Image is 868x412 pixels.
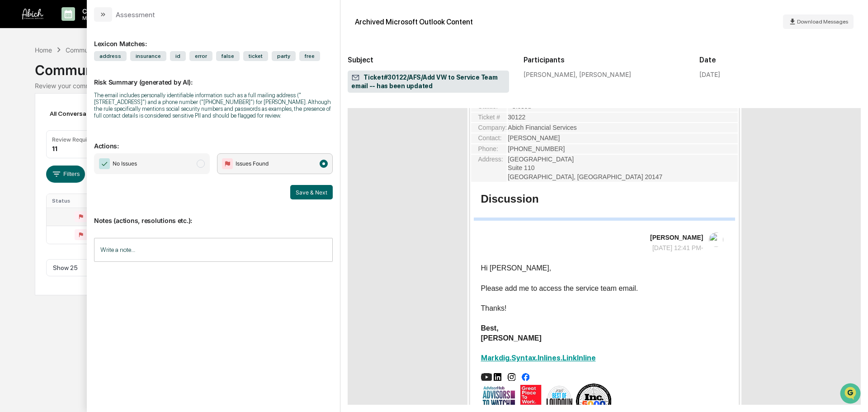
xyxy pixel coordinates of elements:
[355,18,473,26] div: Archived Microsoft Outlook Content
[508,373,515,381] img: [A black background with a black square AI-generated content may be incorrect.]
[18,114,58,123] span: Preclearance
[524,71,685,78] div: [PERSON_NAME], [PERSON_NAME]
[116,10,155,19] div: Assessment
[46,166,85,183] button: Filters
[236,159,269,168] span: Issues Found
[699,71,720,78] div: [DATE]
[797,19,848,25] span: Download Messages
[471,123,507,133] td: Company:
[650,243,703,253] td: [DATE] 12:41 PM-
[9,69,25,85] img: 1746055101610-c473b297-6a78-478c-a979-82029cc54cd1
[783,14,854,29] button: Download Messages
[9,132,16,139] div: 🔎
[299,51,320,61] span: free
[348,56,509,64] h2: Subject
[481,354,596,362] a: Markdig.Syntax.Inlines.LinkInline
[481,334,542,342] strong: [PERSON_NAME]
[522,373,529,381] img: [A blue circle with a white letter f in it AI-generated content may be incorrect.]
[471,144,507,154] td: Phone:
[94,206,333,224] p: Notes (actions, resolutions etc.):
[99,158,110,169] img: Checkmark
[471,113,507,122] td: Ticket #
[9,115,16,122] div: 🖐️
[272,51,296,61] span: party
[170,51,186,61] span: id
[52,136,95,143] div: Review Required
[481,192,539,206] td: Discussion
[508,144,737,154] td: [PHONE_NUMBER]
[35,46,52,54] div: Home
[494,373,502,381] img: [A black background with a black square AI-generated content may be incorrect.]
[508,155,737,182] td: [GEOGRAPHIC_DATA] Suite 110 [GEOGRAPHIC_DATA], [GEOGRAPHIC_DATA] 20147
[839,382,863,407] iframe: Open customer support
[351,73,505,90] span: Ticket#30122/AFS/Add VW to Service Team email -- has been updated
[471,133,507,143] td: Contact:
[709,232,723,247] img: image3.jpeg
[35,82,833,90] div: Review your communication records across channels
[75,114,112,123] span: Attestations
[508,133,737,143] td: [PERSON_NAME]
[189,51,212,61] span: error
[243,51,268,61] span: ticket
[9,19,165,33] p: How can we help?
[94,29,333,47] div: Lexicon Matches:
[94,51,127,61] span: address
[471,155,507,182] td: Address:
[113,159,137,168] span: No Issues
[52,145,57,152] div: 11
[508,113,737,122] td: 30122
[66,46,139,54] div: Communications Archive
[46,106,114,121] div: All Conversations
[64,153,109,160] a: Powered byPylon
[130,51,166,61] span: insurance
[75,15,121,21] p: Manage Tasks
[75,7,121,15] p: Calendar
[22,9,43,19] img: logo
[699,56,861,64] h2: Date
[5,128,61,144] a: 🔎Data Lookup
[524,56,685,64] h2: Participants
[66,115,73,122] div: 🗄️
[216,51,240,61] span: false
[18,131,57,140] span: Data Lookup
[47,194,106,208] th: Status
[481,324,499,332] strong: Best,
[508,123,737,133] td: Abich Financial Services
[62,110,116,127] a: 🗄️Attestations
[35,55,833,78] div: Communications Archive
[481,373,492,381] img: [A white arrow on a black background AI-generated content may be incorrect.]
[31,69,148,78] div: Start new chat
[31,78,114,85] div: We're available if you need us!
[650,233,703,242] td: [PERSON_NAME]
[290,185,333,199] button: Save & Next
[154,72,165,83] button: Start new chat
[94,92,333,119] div: The email includes personally identifiable information such as a full mailing address ("[STREET_A...
[94,67,333,86] p: Risk Summary (generated by AI):
[222,158,233,169] img: Flag
[90,153,109,160] span: Pylon
[94,131,333,150] p: Actions:
[5,110,62,127] a: 🖐️Preclearance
